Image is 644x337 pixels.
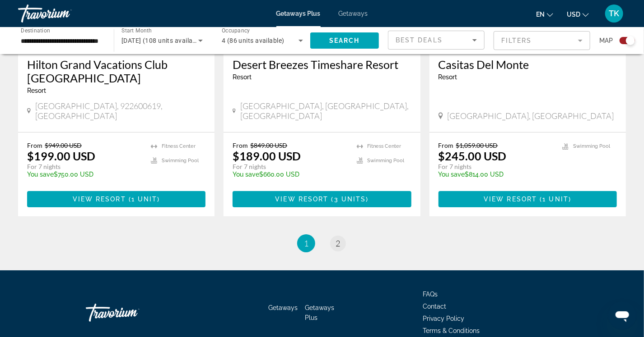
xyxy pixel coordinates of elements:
span: TK [609,9,620,18]
p: For 7 nights [439,163,553,171]
span: ( ) [537,196,571,203]
span: Fitness Center [162,143,196,149]
a: Travorium [18,2,108,25]
span: From [439,141,454,149]
p: $814.00 USD [439,171,553,178]
span: You save [233,171,259,178]
button: Search [310,32,379,49]
span: en [536,11,545,18]
p: For 7 nights [27,163,142,171]
a: Getaways [339,10,368,17]
iframe: Button to launch messaging window [608,301,637,330]
a: Privacy Policy [423,315,464,322]
a: Hilton Grand Vacations Club [GEOGRAPHIC_DATA] [27,58,205,85]
span: View Resort [484,196,537,203]
p: $199.00 USD [27,149,95,163]
span: Resort [233,73,252,81]
span: ( ) [126,196,160,203]
button: View Resort(1 unit) [439,191,617,207]
span: 1 unit [543,196,569,203]
span: Swimming Pool [162,158,199,164]
span: From [233,141,248,149]
span: View Resort [275,196,328,203]
span: From [27,141,42,149]
a: Travorium [86,299,176,326]
span: 2 [336,238,340,248]
span: $949.00 USD [45,141,82,149]
p: $660.00 USD [233,171,347,178]
span: $849.00 USD [250,141,287,149]
a: Getaways Plus [305,304,335,321]
span: Resort [27,87,46,94]
mat-select: Sort by [396,35,477,46]
span: ( ) [329,196,369,203]
span: 3 units [334,196,366,203]
span: 4 (86 units available) [222,37,285,44]
a: Contact [423,303,446,310]
a: Getaways Plus [276,10,321,17]
span: You save [27,171,54,178]
button: User Menu [602,4,626,23]
span: You save [439,171,465,178]
span: $1,059.00 USD [456,141,498,149]
span: 1 [304,238,308,248]
nav: Pagination [18,234,626,252]
a: Desert Breezes Timeshare Resort [233,58,411,71]
span: Fitness Center [368,143,401,149]
span: [DATE] (108 units available) [121,37,204,44]
button: View Resort(1 unit) [27,191,205,207]
span: Destination [21,27,50,34]
a: Getaways [269,304,298,311]
a: Terms & Conditions [423,327,480,334]
span: Occupancy [222,28,250,34]
button: Change language [536,8,553,21]
button: Filter [494,31,590,50]
span: Search [329,37,360,44]
span: Map [599,34,613,47]
a: Casitas Del Monte [439,58,617,71]
button: Change currency [567,8,589,21]
span: View Resort [73,196,126,203]
p: $189.00 USD [233,149,301,163]
button: View Resort(3 units) [233,191,411,207]
span: Swimming Pool [573,143,610,149]
span: [GEOGRAPHIC_DATA], 922600619, [GEOGRAPHIC_DATA] [35,101,205,121]
span: Swimming Pool [368,158,405,164]
span: 1 unit [131,196,158,203]
span: [GEOGRAPHIC_DATA], [GEOGRAPHIC_DATA], [GEOGRAPHIC_DATA] [240,101,411,121]
span: USD [567,11,580,18]
span: Resort [439,73,457,81]
p: $245.00 USD [439,149,507,163]
span: [GEOGRAPHIC_DATA], [GEOGRAPHIC_DATA] [448,111,614,121]
a: FAQs [423,291,438,298]
span: Best Deals [396,36,443,44]
p: For 7 nights [233,163,347,171]
span: Start Month [121,28,152,34]
p: $750.00 USD [27,171,142,178]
